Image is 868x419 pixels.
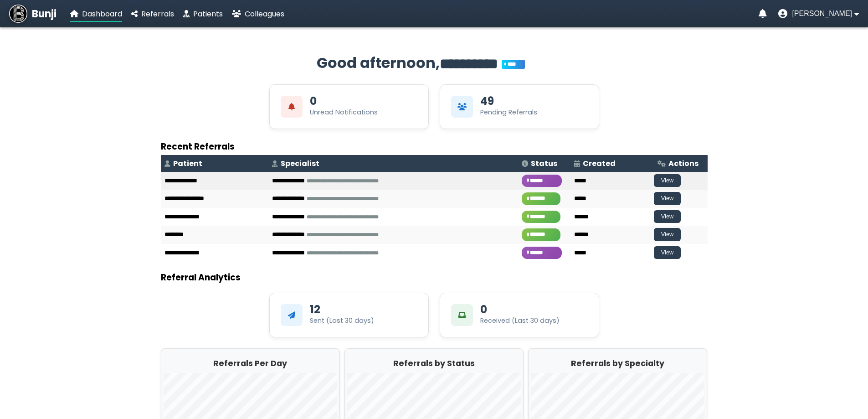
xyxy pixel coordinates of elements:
[518,155,570,172] th: Status
[531,357,704,369] h2: Referrals by Specialty
[792,10,852,18] span: [PERSON_NAME]
[161,140,708,153] h3: Recent Referrals
[654,210,681,223] button: View
[193,9,223,19] span: Patients
[759,9,767,18] a: Notifications
[570,155,654,172] th: Created
[232,8,284,20] a: Colleagues
[183,8,223,20] a: Patients
[131,8,174,20] a: Referrals
[347,357,521,369] h2: Referrals by Status
[480,304,487,315] div: 0
[310,316,374,326] div: Sent (Last 30 days)
[82,9,122,19] span: Dashboard
[164,357,337,369] h2: Referrals Per Day
[141,9,174,19] span: Referrals
[310,108,378,117] div: Unread Notifications
[654,246,681,259] button: View
[269,84,429,129] div: View Unread Notifications
[245,9,284,19] span: Colleagues
[268,155,518,172] th: Specialist
[480,96,494,107] div: 49
[310,304,320,315] div: 12
[9,5,27,23] img: Bunji Dental Referral Management
[9,5,56,23] a: Bunji
[161,155,269,172] th: Patient
[440,84,599,129] div: View Pending Referrals
[480,316,560,326] div: Received (Last 30 days)
[440,293,599,337] div: 0Received (Last 30 days)
[161,52,708,75] h2: Good afternoon,
[654,174,681,187] button: View
[654,228,681,241] button: View
[778,9,859,18] button: User menu
[70,8,122,20] a: Dashboard
[161,271,708,284] h3: Referral Analytics
[654,155,708,172] th: Actions
[654,192,681,205] button: View
[310,96,317,107] div: 0
[480,108,537,117] div: Pending Referrals
[32,6,56,21] span: Bunji
[502,60,525,69] span: You’re on Plus!
[269,293,429,337] div: 12Sent (Last 30 days)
